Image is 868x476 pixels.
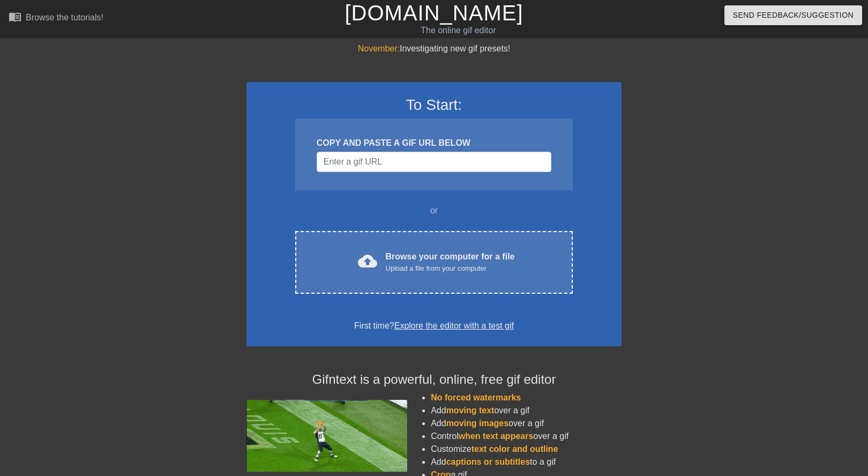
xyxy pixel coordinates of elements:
[358,251,377,271] span: cloud_upload
[472,444,558,453] span: text color and outline
[733,9,854,22] span: Send Feedback/Suggestion
[26,13,103,22] div: Browse the tutorials!
[386,250,515,274] div: Browse your computer for a file
[431,430,622,443] li: Control over a gif
[459,432,534,441] span: when text appears
[246,400,407,472] img: football_small.gif
[345,1,523,25] a: [DOMAIN_NAME]
[260,96,608,114] h3: To Start:
[317,137,551,150] div: COPY AND PASTE A GIF URL BELOW
[724,5,862,25] button: Send Feedback/Suggestion
[358,44,400,53] span: November:
[9,10,21,23] span: menu_book
[446,419,508,428] span: moving images
[431,404,622,417] li: Add over a gif
[9,10,103,27] a: Browse the tutorials!
[446,457,530,466] span: captions or subtitles
[394,321,514,330] a: Explore the editor with a test gif
[431,443,622,456] li: Customize
[246,42,622,55] div: Investigating new gif presets!
[431,417,622,430] li: Add over a gif
[431,456,622,468] li: Add to a gif
[317,152,551,172] input: Username
[246,372,622,388] h4: Gifntext is a powerful, online, free gif editor
[431,393,521,402] span: No forced watermarks
[274,204,594,217] div: or
[386,263,515,274] div: Upload a file from your computer
[295,24,622,37] div: The online gif editor
[260,319,608,332] div: First time?
[446,406,495,415] span: moving text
